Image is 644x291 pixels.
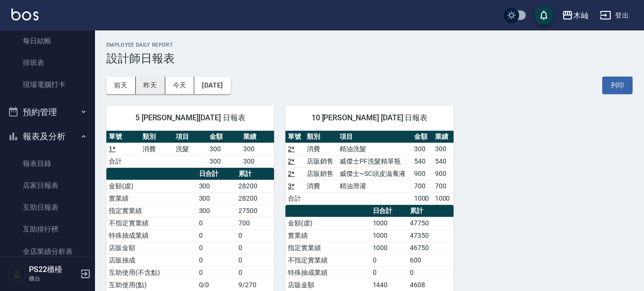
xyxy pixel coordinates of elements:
td: 金額(虛) [106,180,197,192]
td: 店販金額 [106,242,197,254]
th: 累計 [407,205,454,217]
td: 4608 [407,279,454,291]
td: 合計 [285,192,304,204]
td: 300 [207,143,241,155]
th: 類別 [140,131,174,143]
td: 300 [412,143,433,155]
th: 業績 [241,131,275,143]
td: 540 [412,155,433,167]
td: 47350 [407,229,454,242]
td: 1000 [370,242,408,254]
th: 單號 [285,131,304,143]
img: Person [8,264,27,283]
td: 不指定實業績 [106,217,197,229]
td: 0 [236,229,274,242]
button: 登出 [596,7,633,24]
td: 1000 [412,192,433,204]
td: 1000 [370,229,408,242]
button: 昨天 [136,77,165,94]
td: 300 [433,143,454,155]
td: 威傑士PF洗髮精單瓶 [337,155,411,167]
td: 700 [412,180,433,192]
td: 700 [433,180,454,192]
td: 金額(虛) [285,217,370,229]
button: 列印 [602,77,633,94]
td: 店販銷售 [304,155,337,167]
td: 0 [197,229,237,242]
td: 28200 [236,180,274,192]
button: 今天 [165,77,195,94]
button: 預約管理 [4,100,91,125]
th: 單號 [106,131,140,143]
th: 日合計 [370,205,408,217]
td: 28200 [236,192,274,204]
h2: Employee Daily Report [106,42,633,48]
td: 精油洗髮 [337,143,411,155]
th: 累計 [236,168,274,180]
th: 日合計 [197,168,237,180]
button: 木屾 [558,6,592,25]
td: 特殊抽成業績 [285,266,370,279]
td: 不指定實業績 [285,254,370,266]
td: 實業績 [106,192,197,204]
th: 金額 [207,131,241,143]
span: 5 [PERSON_NAME][DATE] 日報表 [118,113,263,123]
td: 27500 [236,204,274,217]
td: 300 [197,192,237,204]
td: 消費 [304,143,337,155]
td: 互助使用(不含點) [106,266,197,279]
td: 300 [197,180,237,192]
td: 消費 [304,180,337,192]
td: 精油滑灌 [337,180,411,192]
td: 1000 [370,217,408,229]
td: 46750 [407,242,454,254]
a: 互助排行榜 [4,218,91,240]
td: 0 [407,266,454,279]
td: 0/0 [197,279,237,291]
td: 9/270 [236,279,274,291]
td: 指定實業績 [285,242,370,254]
a: 現場電腦打卡 [4,74,91,96]
p: 櫃台 [29,274,77,283]
td: 0 [197,242,237,254]
td: 0 [197,217,237,229]
button: save [534,6,553,25]
th: 類別 [304,131,337,143]
td: 300 [241,155,275,167]
td: 300 [197,204,237,217]
td: 洗髮 [173,143,207,155]
td: 威傑士~SC頭皮滋養液 [337,167,411,180]
td: 300 [207,155,241,167]
td: 900 [433,167,454,180]
a: 店家日報表 [4,175,91,196]
td: 合計 [106,155,140,167]
button: [DATE] [194,77,230,94]
td: 互助使用(點) [106,279,197,291]
a: 全店業績分析表 [4,241,91,262]
th: 項目 [173,131,207,143]
td: 600 [407,254,454,266]
td: 540 [433,155,454,167]
td: 店販銷售 [304,167,337,180]
td: 700 [236,217,274,229]
div: 木屾 [573,10,588,21]
td: 47750 [407,217,454,229]
td: 指定實業績 [106,204,197,217]
th: 金額 [412,131,433,143]
th: 業績 [433,131,454,143]
td: 特殊抽成業績 [106,229,197,242]
th: 項目 [337,131,411,143]
td: 店販金額 [285,279,370,291]
td: 1440 [370,279,408,291]
td: 0 [197,266,237,279]
table: a dense table [106,131,274,168]
a: 報表目錄 [4,153,91,175]
td: 300 [241,143,275,155]
span: 10 [PERSON_NAME] [DATE] 日報表 [297,113,442,123]
h5: PS22櫃檯 [29,265,77,274]
td: 0 [236,266,274,279]
a: 排班表 [4,52,91,74]
img: Logo [11,9,38,20]
td: 0 [197,254,237,266]
button: 前天 [106,77,136,94]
